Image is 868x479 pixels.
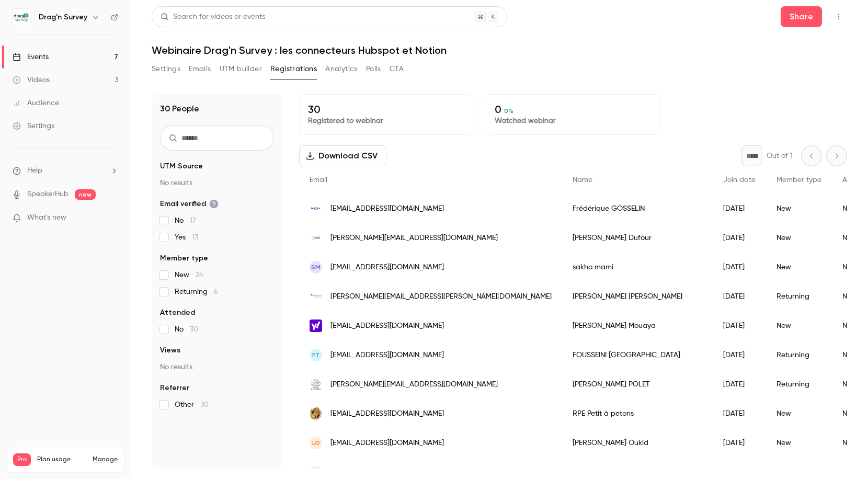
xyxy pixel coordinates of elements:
img: missionlocalecoutances.fr [310,378,322,391]
span: Help [27,165,42,176]
p: Watched webinar [495,116,651,126]
div: [PERSON_NAME] POLET [562,370,713,399]
span: Attended [160,307,195,318]
span: Pro [13,453,31,466]
span: 0 % [504,107,513,115]
div: sakho mami [562,253,713,282]
p: Out of 1 [767,151,793,161]
div: New [766,253,832,282]
div: New [766,311,832,340]
p: 30 [308,103,464,116]
div: [DATE] [713,194,766,223]
iframe: Noticeable Trigger [106,213,118,223]
span: 30 [190,326,198,333]
img: naval-group.com [310,202,322,215]
span: [PERSON_NAME][EMAIL_ADDRESS][DOMAIN_NAME] [330,233,498,244]
img: ville-arles.fr [310,407,322,420]
span: Join date [723,176,756,184]
span: [EMAIL_ADDRESS][DOMAIN_NAME] [330,408,444,419]
span: What's new [27,212,66,223]
div: Events [13,52,49,62]
p: Registered to webinar [308,116,464,126]
div: [PERSON_NAME] Mouaya [562,311,713,340]
span: Views [160,345,180,356]
div: Returning [766,370,832,399]
p: No results [160,362,274,372]
div: [DATE] [713,399,766,428]
div: Frédérique GOSSELIN [562,194,713,223]
span: [EMAIL_ADDRESS][DOMAIN_NAME] [330,321,444,332]
img: Drag'n Survey [13,9,30,26]
div: New [766,399,832,428]
button: Polls [366,61,381,77]
div: [PERSON_NAME] Dufour [562,223,713,253]
button: Download CSV [299,145,386,166]
div: New [766,223,832,253]
span: 24 [196,271,203,279]
span: Name [573,176,592,184]
div: [DATE] [713,311,766,340]
section: facet-groups [160,161,274,410]
div: Settings [13,121,54,131]
span: [EMAIL_ADDRESS][DOMAIN_NAME] [330,203,444,214]
button: Registrations [270,61,317,77]
span: 13 [192,234,198,241]
a: SpeakerHub [27,189,68,200]
img: voixpubliques.com [310,290,322,303]
a: Manage [93,455,118,464]
button: UTM builder [220,61,262,77]
div: New [766,194,832,223]
h1: Webinaire Drag'n Survey : les connecteurs Hubspot et Notion [152,44,847,56]
div: [DATE] [713,370,766,399]
div: [PERSON_NAME] Oukid [562,428,713,458]
span: 6 [214,288,218,295]
button: Emails [189,61,211,77]
button: CTA [390,61,404,77]
span: Member type [776,176,821,184]
span: Other [175,400,209,410]
div: Search for videos or events [161,12,265,22]
div: RPE Petit à petons [562,399,713,428]
h1: 30 People [160,102,199,115]
span: Member type [160,253,208,264]
span: 30 [200,401,209,408]
span: No [175,324,198,335]
img: yahoo.fr [310,320,322,332]
div: [DATE] [713,428,766,458]
span: New [175,270,203,280]
span: Returning [175,287,218,297]
span: Email [310,176,327,184]
span: [EMAIL_ADDRESS][DOMAIN_NAME] [330,350,444,361]
button: Analytics [325,61,358,77]
p: 0 [495,103,651,116]
span: LO [312,438,320,448]
div: Audience [13,98,59,108]
span: Email verified [160,199,219,209]
div: Returning [766,282,832,311]
div: [DATE] [713,223,766,253]
div: New [766,428,832,458]
span: OD [311,467,321,477]
span: new [75,189,96,200]
div: [PERSON_NAME] [PERSON_NAME] [562,282,713,311]
div: Returning [766,340,832,370]
li: help-dropdown-opener [13,165,118,176]
span: [PERSON_NAME][EMAIL_ADDRESS][DOMAIN_NAME] [330,379,498,390]
div: Videos [13,75,50,85]
button: Settings [152,61,180,77]
div: [DATE] [713,340,766,370]
span: Referrer [160,383,189,393]
button: Share [781,6,822,27]
p: No results [160,178,274,188]
div: [DATE] [713,282,766,311]
h6: Drag'n Survey [39,12,87,22]
span: 17 [190,217,196,224]
span: [EMAIL_ADDRESS][DOMAIN_NAME] [330,467,444,478]
span: UTM Source [160,161,203,172]
span: [PERSON_NAME][EMAIL_ADDRESS][PERSON_NAME][DOMAIN_NAME] [330,291,552,302]
span: [EMAIL_ADDRESS][DOMAIN_NAME] [330,438,444,449]
span: [EMAIL_ADDRESS][DOMAIN_NAME] [330,262,444,273]
div: [DATE] [713,253,766,282]
img: aidobservatoire.fr [310,232,322,244]
span: sm [311,263,321,272]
